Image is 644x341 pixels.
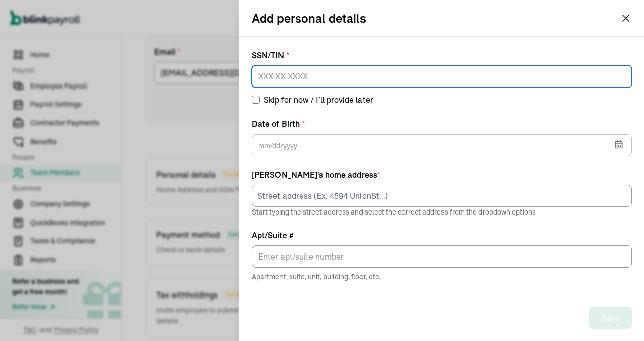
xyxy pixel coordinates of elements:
button: Save [589,307,632,329]
div: Save [601,312,620,324]
input: mm/dd/yyyy [252,134,632,156]
label: Skip for now / I’ll provide later [252,94,632,106]
div: [PERSON_NAME] 's home address [252,168,632,181]
label: Apt/Suite # [252,229,632,241]
input: XXX-XX-XXXX [252,65,632,88]
input: Skip for now / I’ll provide later [252,96,260,104]
span: Apartment, suite, unit, building, floor, etc. [252,272,632,282]
input: Apt/Suite # [252,245,632,268]
label: SSN/TIN [252,49,632,61]
h2: Add personal details [252,10,366,26]
p: Start typing the street address and select the correct address from the dropdown options [252,207,632,217]
label: Date of Birth [252,118,632,130]
input: Street address (Ex. 4594 UnionSt...) [252,185,632,207]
